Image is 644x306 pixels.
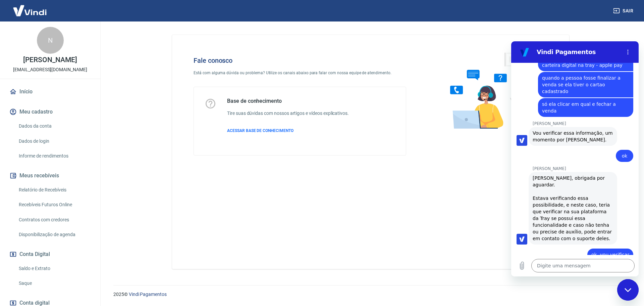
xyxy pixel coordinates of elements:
[37,27,64,54] div: N
[16,228,92,242] a: Disponibilização de agenda
[16,276,92,290] a: Saque
[8,247,92,262] button: Conta Digital
[227,98,349,104] h5: Base de conhecimento
[23,56,77,63] p: [PERSON_NAME]
[612,5,636,17] button: Sair
[113,291,628,298] p: 2025 ©
[227,128,349,134] a: ACESSAR BASE DE CONHECIMENTO
[8,168,92,183] button: Meus recebíveis
[8,0,52,21] img: Vindi
[194,70,406,76] p: Está com alguma dúvida ou problema? Utilize os canais abaixo para falar com nossa equipe de atend...
[16,183,92,197] a: Relatório de Recebíveis
[16,213,92,227] a: Contratos com credores
[437,46,539,135] img: Fale conosco
[617,279,639,301] iframe: Botão para abrir a janela de mensagens, conversa em andamento
[511,41,639,276] iframe: Janela de mensagens
[8,104,92,119] button: Meu cadastro
[13,66,87,73] p: [EMAIL_ADDRESS][DOMAIN_NAME]
[227,110,349,117] h6: Tire suas dúvidas com nossos artigos e vídeos explicativos.
[16,262,92,275] a: Saldo e Extrato
[16,149,92,163] a: Informe de rendimentos
[16,198,92,212] a: Recebíveis Futuros Online
[16,119,92,133] a: Dados da conta
[129,292,167,297] a: Vindi Pagamentos
[227,128,293,133] span: ACESSAR BASE DE CONHECIMENTO
[8,84,92,99] a: Início
[194,56,406,64] h4: Fale conosco
[16,134,92,148] a: Dados de login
